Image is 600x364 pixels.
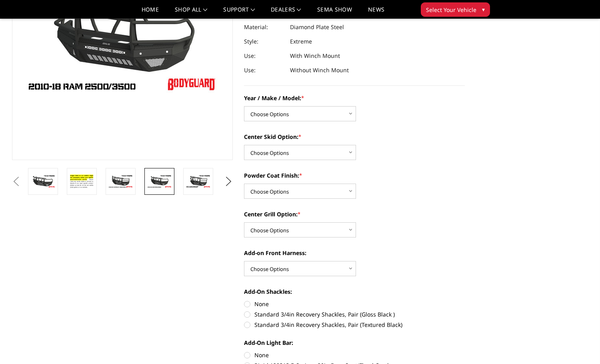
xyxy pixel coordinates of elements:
[244,63,284,77] dt: Use:
[108,174,133,188] img: T2 Series - Extreme Front Bumper (receiver or winch)
[69,173,94,190] img: T2 Series - Extreme Front Bumper (receiver or winch)
[244,320,465,329] label: Standard 3/4in Recovery Shackles, Pair (Textured Black)
[142,7,159,18] a: Home
[244,171,465,180] label: Powder Coat Finish:
[10,176,22,188] button: Previous
[244,300,465,308] label: None
[290,20,344,34] dd: Diamond Plate Steel
[290,49,340,63] dd: With Winch Mount
[244,34,284,49] dt: Style:
[244,338,465,347] label: Add-On Light Bar:
[426,6,476,14] span: Select Your Vehicle
[147,174,172,188] img: T2 Series - Extreme Front Bumper (receiver or winch)
[175,7,207,18] a: shop all
[244,351,465,359] label: None
[244,133,465,141] label: Center Skid Option:
[186,174,211,188] img: T2 Series - Extreme Front Bumper (receiver or winch)
[244,249,465,257] label: Add-on Front Harness:
[244,49,284,63] dt: Use:
[244,287,465,296] label: Add-On Shackles:
[244,20,284,34] dt: Material:
[244,94,465,102] label: Year / Make / Model:
[244,310,465,318] label: Standard 3/4in Recovery Shackles, Pair (Gloss Black )
[244,210,465,218] label: Center Grill Option:
[30,174,56,188] img: T2 Series - Extreme Front Bumper (receiver or winch)
[223,176,235,188] button: Next
[421,2,490,17] button: Select Your Vehicle
[560,326,600,364] iframe: Chat Widget
[271,7,301,18] a: Dealers
[482,5,485,14] span: ▾
[290,34,312,49] dd: Extreme
[223,7,255,18] a: Support
[368,7,384,18] a: News
[290,63,349,77] dd: Without Winch Mount
[317,7,352,18] a: SEMA Show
